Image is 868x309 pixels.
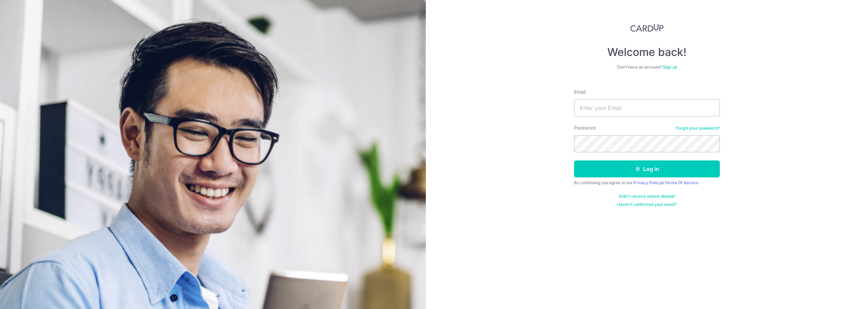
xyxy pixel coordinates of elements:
[617,202,677,207] a: Haven't confirmed your email?
[574,180,720,186] div: By continuing you agree to our &
[574,124,596,131] label: Password
[574,160,720,177] button: Log in
[574,45,720,59] h4: Welcome back!
[619,194,675,199] a: Didn't receive unlock details?
[676,125,720,131] a: Forgot your password?
[574,89,586,95] label: Email
[663,64,677,70] a: Sign up
[633,180,661,185] a: Privacy Policy
[574,99,720,116] input: Enter your Email
[665,180,698,185] a: Terms Of Service
[574,64,720,70] div: Don’t have an account?
[630,24,664,32] img: CardUp Logo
